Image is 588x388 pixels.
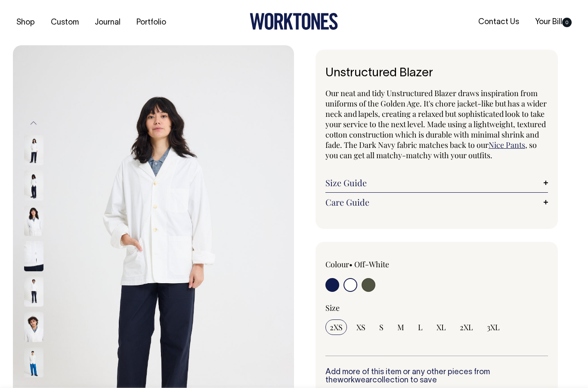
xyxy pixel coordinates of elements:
div: Colour [325,259,415,269]
span: XS [356,322,365,332]
span: S [379,322,384,332]
span: XL [436,322,446,332]
img: off-white [24,171,43,201]
input: S [375,319,388,335]
a: Custom [47,16,82,30]
input: 3XL [483,319,504,335]
a: Your Bill0 [532,15,575,29]
input: XL [432,319,450,335]
div: Size [325,303,548,313]
span: , so you can get all matchy-matchy with your outfits. [325,140,537,160]
img: off-white [24,135,43,166]
a: Shop [13,16,38,30]
input: 2XS [325,319,347,335]
label: Off-White [354,259,389,269]
a: Journal [91,16,124,30]
span: 2XL [460,322,473,332]
span: 3XL [487,322,500,332]
a: workwear [337,377,372,384]
input: L [414,319,427,335]
a: Size Guide [325,178,548,188]
h6: Add more of this item or any other pieces from the collection to save [325,368,548,385]
span: L [418,322,423,332]
button: Previous [27,113,40,133]
img: off-white [24,277,43,307]
span: • [349,259,353,269]
span: 2XS [330,322,343,332]
input: M [393,319,409,335]
img: off-white [24,206,43,236]
input: XS [352,319,370,335]
a: Contact Us [475,15,523,29]
img: off-white [24,347,43,378]
a: Nice Pants [489,140,525,150]
input: 2XL [455,319,477,335]
h1: Unstructured Blazer [325,67,548,80]
img: off-white [24,312,43,342]
span: Our neat and tidy Unstructured Blazer draws inspiration from uniforms of the Golden Age. It's cho... [325,88,547,150]
a: Care Guide [325,197,548,207]
span: 0 [562,18,572,27]
a: Portfolio [133,16,170,30]
span: M [397,322,404,332]
img: off-white [24,241,43,272]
